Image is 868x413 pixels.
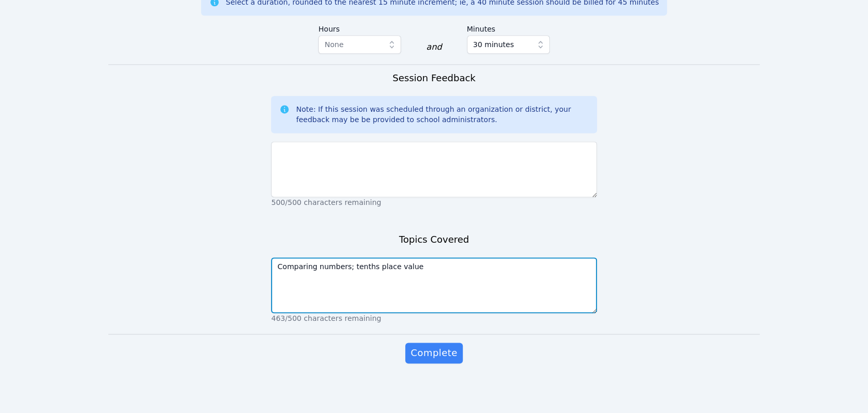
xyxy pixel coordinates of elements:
[318,35,401,54] button: None
[392,71,475,85] h3: Session Feedback
[410,346,457,360] span: Complete
[324,40,344,49] span: None
[467,35,550,54] button: 30 minutes
[405,343,462,363] button: Complete
[426,41,442,53] div: and
[271,257,596,313] textarea: Comparing numbers; tenths place value
[467,20,550,35] label: Minutes
[271,197,596,208] p: 500/500 characters remaining
[473,38,514,51] span: 30 minutes
[296,104,588,125] div: Note: If this session was scheduled through an organization or district, your feedback may be be ...
[271,313,596,323] p: 463/500 characters remaining
[318,20,401,35] label: Hours
[399,232,469,247] h3: Topics Covered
